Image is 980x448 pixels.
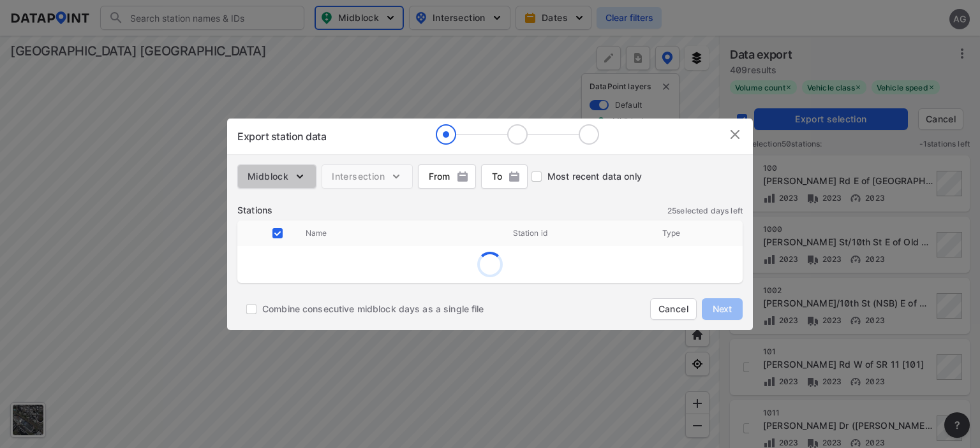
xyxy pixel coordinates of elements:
[456,170,469,183] img: png;base64,iVBORw0KGgoAAAANSUhEUgAAABQAAAAUCAYAAACNiR0NAAAACXBIWXMAAAsTAAALEwEAmpwYAAAAAXNSR0IArs...
[237,164,316,189] button: Midblock
[237,204,272,217] label: Stations
[727,127,743,142] img: IvGo9hDFjq0U70AQfCTEoVEAFwAAAAASUVORK5CYII=
[503,220,652,246] div: Station id
[667,206,743,216] label: 25 selected days left
[237,129,326,144] div: Export station data
[658,303,688,315] span: Cancel
[248,170,306,183] span: Midblock
[295,220,503,246] div: Name
[650,298,697,320] button: Cancel
[547,170,642,183] span: Most recent data only
[262,303,484,315] span: Combine consecutive midblock days as a single file
[508,170,521,183] img: png;base64,iVBORw0KGgoAAAANSUhEUgAAABQAAAAUCAYAAACNiR0NAAAACXBIWXMAAAsTAAALEwEAmpwYAAAAAXNSR0IArs...
[293,170,306,183] img: 5YPKRKmlfpI5mqlR8AD95paCi+0kK1fRFDJSaMmawlwaeJcJwk9O2fotCW5ve9gAAAAASUVORK5CYII=
[436,124,599,145] img: llR8THcIqJKT4tzxLABS9+Wy7j53VXW9jma2eUxb+zwI0ndL13UtNYW78bbi+NGFHop6vbg9+JxKXfH9kZPvL8syoHAAAAAEl...
[652,220,743,246] div: Type
[237,220,743,283] table: customized table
